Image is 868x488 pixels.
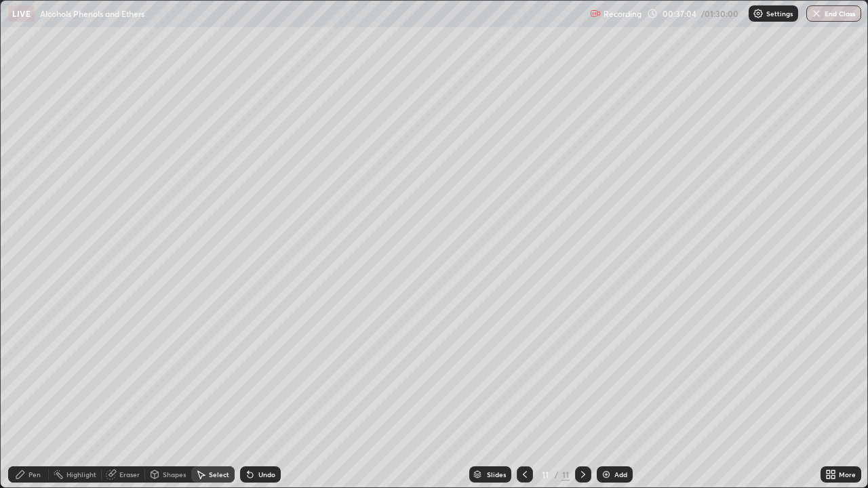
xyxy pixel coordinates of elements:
p: Alcohols Phenols and Ethers [40,8,144,19]
div: More [839,471,856,478]
div: Pen [28,471,41,478]
img: recording.375f2c34.svg [590,8,601,19]
div: Highlight [66,471,96,478]
div: Shapes [163,471,186,478]
button: End Class [806,5,861,22]
div: Select [209,471,229,478]
p: Recording [604,9,642,19]
div: Slides [487,471,506,478]
div: Eraser [119,471,140,478]
p: Settings [766,10,793,17]
p: LIVE [12,8,31,19]
div: 11 [561,468,570,481]
div: Add [614,471,627,478]
img: end-class-cross [811,8,822,19]
img: add-slide-button [601,469,612,480]
div: Undo [258,471,275,478]
div: / [555,470,559,479]
div: 11 [538,470,552,479]
img: class-settings-icons [753,8,764,19]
